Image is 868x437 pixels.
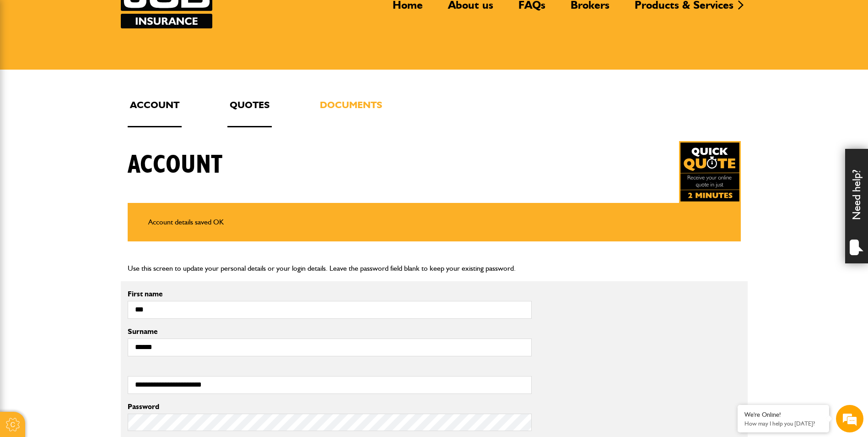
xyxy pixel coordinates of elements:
img: Quick Quote [679,141,741,203]
h1: Account [128,150,222,180]
p: Use this screen to update your personal details or your login details. Leave the password field b... [128,262,741,274]
a: Get your insurance quote in just 2-minutes [679,141,741,203]
label: Password [128,403,532,410]
label: First name [128,290,532,298]
div: We're Online! [744,411,822,419]
a: Quotes [227,97,272,127]
p: How may I help you today? [744,420,822,427]
label: Surname [128,328,532,335]
a: Documents [318,97,384,127]
div: Need help? [845,149,868,263]
li: Account details saved OK [148,216,720,228]
a: Account [128,97,182,127]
